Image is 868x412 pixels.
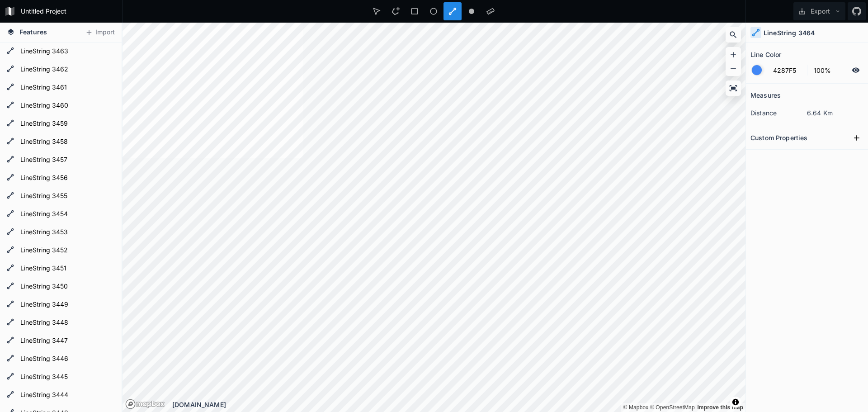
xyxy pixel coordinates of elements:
[650,404,695,411] a: OpenStreetMap
[807,108,863,118] dd: 6.64 Km
[764,28,815,38] h4: LineString 3464
[793,2,845,20] button: Export
[697,404,743,411] a: Map feedback
[172,400,745,409] div: [DOMAIN_NAME]
[750,131,807,145] h2: Custom Properties
[623,404,648,411] a: Mapbox
[750,47,781,62] h2: Line Color
[730,397,741,407] button: Toggle attribution
[750,108,807,118] dt: distance
[80,25,119,40] button: Import
[19,27,47,37] span: Features
[750,88,781,102] h2: Measures
[125,399,165,409] a: Mapbox logo
[733,397,738,407] span: Toggle attribution
[125,399,136,409] a: Mapbox logo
